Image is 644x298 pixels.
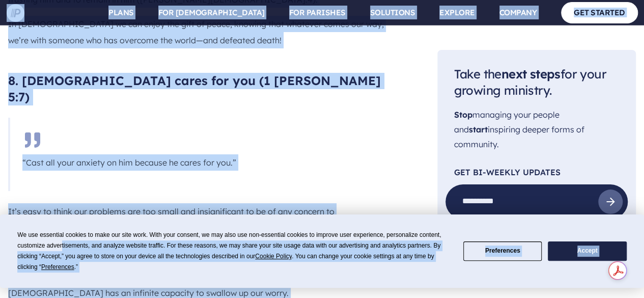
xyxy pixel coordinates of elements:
[454,168,620,176] p: Get Bi-Weekly Updates
[548,241,626,261] button: Accept
[454,66,606,98] span: Take the for your growing ministry.
[255,253,292,260] span: Cookie Policy
[8,16,405,48] p: In [DEMOGRAPHIC_DATA] we can enjoy the gift of peace, knowing that whatever comes our way, we’re ...
[454,108,620,152] p: managing your people and inspiring deeper forms of community.
[454,110,472,120] span: Stop
[17,230,451,273] div: We use essential cookies to make our site work. With your consent, we may also use non-essential ...
[463,241,542,261] button: Preferences
[561,2,638,23] a: GET STARTED
[501,66,561,82] span: next steps
[468,124,487,134] span: start
[41,263,74,270] span: Preferences
[8,73,405,105] h3: 8. [DEMOGRAPHIC_DATA] cares for you (1 [PERSON_NAME] 5:7)
[22,154,289,171] p: “Cast all your anxiety on him because he cares for you.”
